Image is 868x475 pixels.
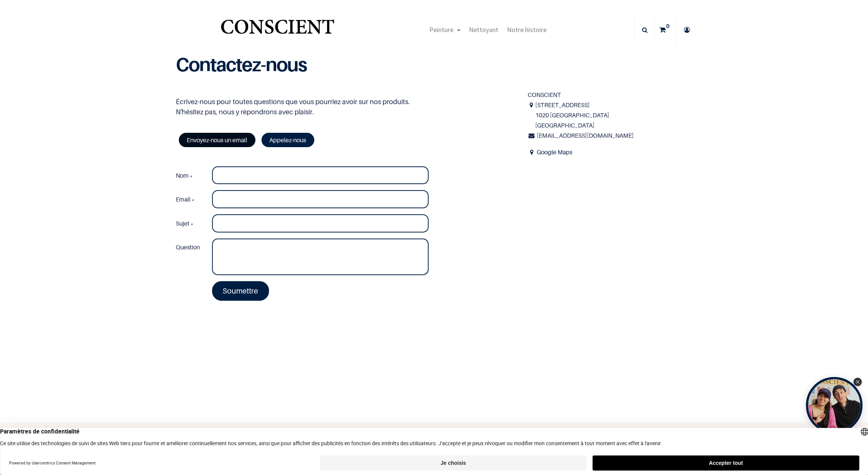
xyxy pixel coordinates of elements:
[654,17,675,43] a: 0
[176,243,200,251] span: Question
[219,15,336,45] a: Logo of Conscient
[536,148,572,156] a: Google Maps
[469,25,498,34] span: Nettoyant
[528,100,535,110] i: Adresse
[176,195,190,203] span: Email
[507,25,546,34] span: Notre histoire
[664,22,671,30] sup: 0
[176,220,189,227] span: Sujet
[806,377,862,433] div: Tolstoy bubble widget
[853,378,862,386] div: Close Tolstoy widget
[829,426,865,462] iframe: Tidio Chat
[806,377,862,433] div: Open Tolstoy widget
[528,131,536,141] i: Courriel
[429,25,453,34] span: Peinture
[176,172,189,179] span: Nom
[425,17,465,43] a: Peinture
[176,53,307,76] b: Contactez-nous
[261,133,314,147] a: Appelez-nous
[535,100,692,131] span: [STREET_ADDRESS] 1020 [GEOGRAPHIC_DATA] [GEOGRAPHIC_DATA]
[212,281,269,301] a: Soumettre
[536,132,633,139] span: [EMAIL_ADDRESS][DOMAIN_NAME]
[219,15,336,45] img: Conscient
[528,147,536,157] span: Address
[176,97,516,117] p: Écrivez-nous pour toutes questions que vous pourriez avoir sur nos produits. N'hésitez pas, nous ...
[179,133,255,147] a: Envoyez-nous un email
[806,377,862,433] div: Open Tolstoy
[528,91,561,98] span: CONSCIENT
